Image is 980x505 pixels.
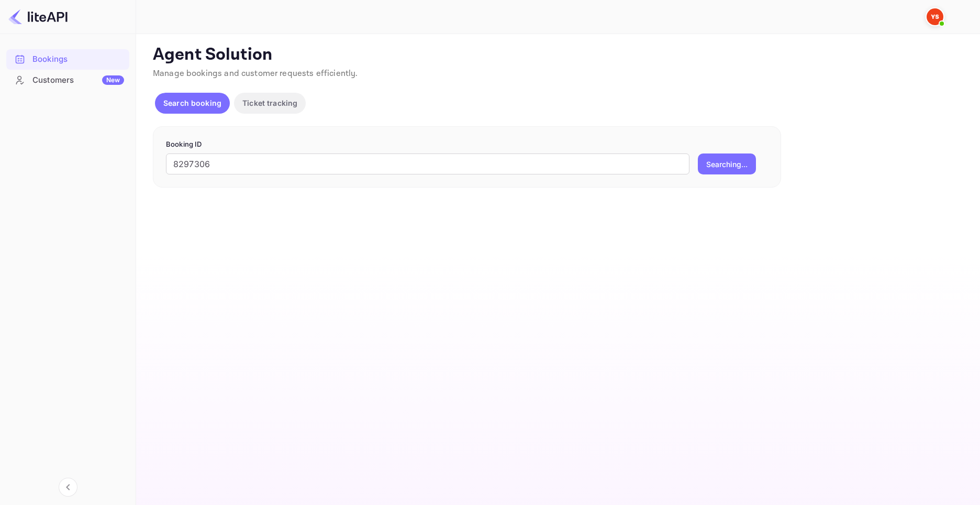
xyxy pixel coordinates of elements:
div: New [102,75,124,85]
button: Collapse navigation [59,478,77,497]
span: Manage bookings and customer requests efficiently. [153,68,358,79]
div: CustomersNew [6,70,129,91]
div: Customers [32,74,124,86]
p: Booking ID [166,139,768,150]
img: LiteAPI logo [8,8,68,25]
p: Ticket tracking [242,97,297,108]
a: CustomersNew [6,70,129,90]
p: Search booking [163,97,221,108]
a: Bookings [6,49,129,69]
div: Bookings [32,53,124,65]
input: Enter Booking ID (e.g., 63782194) [166,153,689,174]
img: Yandex Support [927,8,943,25]
button: Searching... [698,153,756,174]
p: Agent Solution [153,45,961,65]
div: Bookings [6,49,129,70]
